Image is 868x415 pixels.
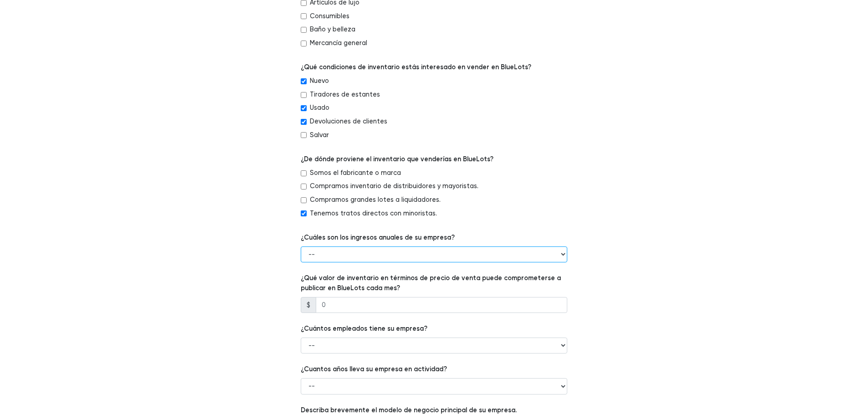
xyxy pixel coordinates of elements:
input: Compramos grandes lotes a liquidadores. [301,197,307,203]
input: Usado [301,105,307,111]
input: Nuevo [301,78,307,84]
font: Tenemos tratos directos con minoristas. [310,210,437,217]
font: Consumibles [310,12,349,20]
font: Nuevo [310,77,329,85]
font: Salvar [310,131,329,139]
input: Somos el fabricante o marca [301,170,307,176]
input: Baño y belleza [301,27,307,33]
font: Compramos grandes lotes a liquidadores. [310,196,441,204]
font: Devoluciones de clientes [310,118,387,125]
font: Somos el fabricante o marca [310,169,401,177]
input: Consumibles [301,13,307,19]
input: Tiradores de estantes [301,92,307,98]
font: ¿Cuántos empleados tiene su empresa? [301,324,427,333]
font: Tiradores de estantes [310,91,380,98]
font: Describa brevemente el modelo de negocio principal de su empresa. [301,406,517,414]
input: Salvar [301,132,307,138]
input: Tenemos tratos directos con minoristas. [301,210,307,216]
font: ¿Cuantos años lleva su empresa en actividad? [301,365,447,373]
font: ¿Qué valor de inventario en términos de precio de venta puede comprometerse a publicar en BlueLot... [301,274,561,292]
input: Devoluciones de clientes [301,119,307,125]
font: Baño y belleza [310,26,355,33]
input: Compramos inventario de distribuidores y mayoristas. [301,184,307,190]
font: ¿Cuáles son los ingresos anuales de su empresa? [301,233,455,241]
input: 0 [316,297,567,313]
font: Compramos inventario de distribuidores y mayoristas. [310,182,478,190]
font: Usado [310,104,329,112]
input: Mercancía general [301,41,307,46]
font: Mercancía general [310,39,367,47]
font: $ [307,301,310,309]
font: ¿Qué condiciones de inventario estás interesado en vender en BlueLots? [301,63,531,71]
font: ¿De dónde proviene el inventario que venderías en BlueLots? [301,155,493,163]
